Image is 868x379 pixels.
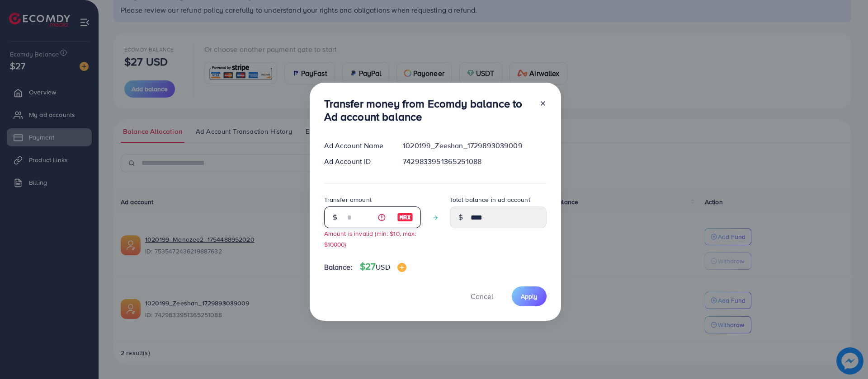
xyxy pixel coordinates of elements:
[396,156,553,167] div: 7429833951365251088
[512,286,547,306] button: Apply
[317,156,396,167] div: Ad Account ID
[471,291,493,301] span: Cancel
[396,140,553,151] div: 1020199_Zeeshan_1729893039009
[397,212,413,223] img: image
[450,195,530,204] label: Total balance in ad account
[521,292,538,301] span: Apply
[324,262,353,272] span: Balance:
[317,140,396,151] div: Ad Account Name
[360,261,406,272] h4: $27
[324,97,532,123] h3: Transfer money from Ecomdy balance to Ad account balance
[376,262,390,272] span: USD
[397,263,406,272] img: image
[324,229,416,248] small: Amount is invalid (min: $10, max: $10000)
[324,195,372,204] label: Transfer amount
[459,286,505,306] button: Cancel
